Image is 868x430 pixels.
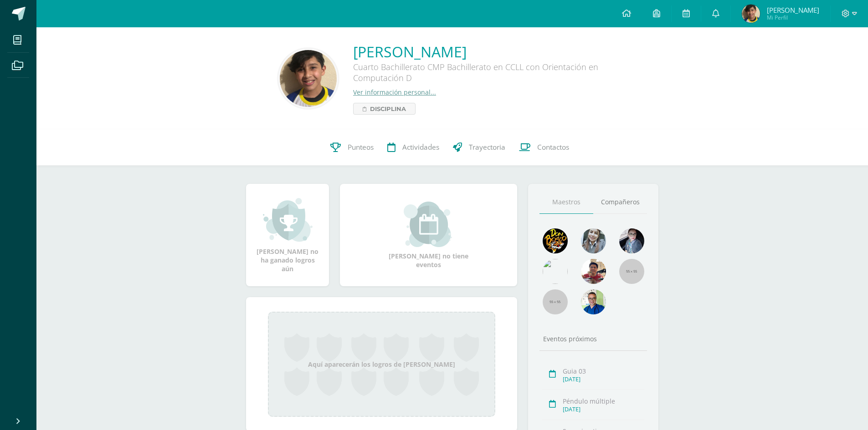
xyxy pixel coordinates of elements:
div: Aquí aparecerán los logros de [PERSON_NAME] [268,312,495,417]
span: Contactos [537,142,569,152]
img: dbfe0b640cf26bdc05025017ccb4744e.png [742,5,760,23]
span: Trayectoria [469,142,505,152]
div: Guia 03 [563,367,644,375]
div: [PERSON_NAME] no ha ganado logros aún [255,197,320,273]
a: [PERSON_NAME] [353,42,627,61]
img: b8baad08a0802a54ee139394226d2cf3.png [619,228,644,253]
a: Contactos [512,129,576,166]
div: [DATE] [563,375,644,383]
img: event_small.png [404,202,453,247]
span: Mi Perfil [767,14,819,21]
img: 55x55 [619,259,644,284]
a: Compañeros [593,191,647,214]
img: 45bd7986b8947ad7e5894cbc9b781108.png [581,228,606,253]
span: [PERSON_NAME] [767,5,819,15]
img: 10741f48bcca31577cbcd80b61dad2f3.png [581,289,606,314]
span: Disciplina [370,103,406,114]
div: [DATE] [563,405,644,413]
a: Disciplina [353,103,416,115]
img: 29fc2a48271e3f3676cb2cb292ff2552.png [543,228,568,253]
img: 11152eb22ca3048aebc25a5ecf6973a7.png [581,259,606,284]
img: c25c8a4a46aeab7e345bf0f34826bacf.png [543,259,568,284]
img: ae94662ef47eedae5dbc327a219d6eda.png [280,50,337,107]
div: Cuarto Bachillerato CMP Bachillerato en CCLL con Orientación en Computación D [353,61,627,88]
a: Trayectoria [446,129,512,166]
img: 55x55 [543,289,568,314]
a: Actividades [380,129,446,166]
span: Actividades [402,142,439,152]
a: Ver información personal... [353,88,436,96]
a: Punteos [324,129,380,166]
div: Eventos próximos [539,334,647,343]
img: achievement_small.png [263,197,313,243]
div: Péndulo múltiple [563,397,644,405]
div: [PERSON_NAME] no tiene eventos [383,202,474,269]
a: Maestros [539,191,593,214]
span: Punteos [348,142,374,152]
